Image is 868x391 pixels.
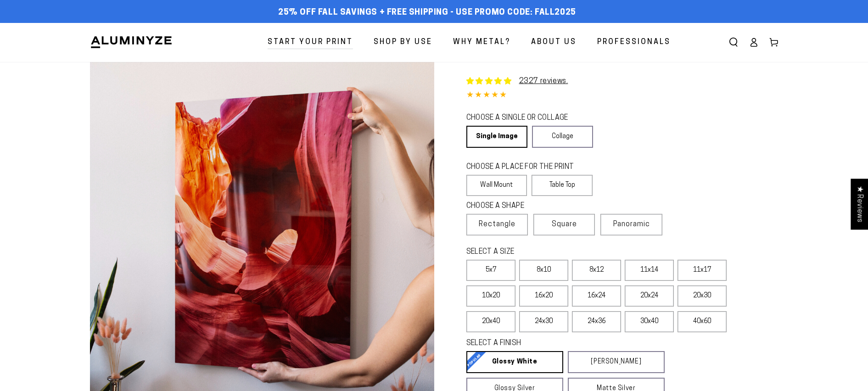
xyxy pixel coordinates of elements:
label: 40x60 [678,311,727,332]
a: Start Your Print [261,30,360,55]
label: 20x40 [466,311,515,332]
label: 30x40 [625,311,674,332]
legend: SELECT A FINISH [466,338,643,349]
label: 8x12 [572,260,621,281]
span: 25% off FALL Savings + Free Shipping - Use Promo Code: FALL2025 [278,8,576,18]
a: Single Image [466,126,527,148]
span: Panoramic [613,221,650,228]
label: 11x17 [678,260,727,281]
legend: CHOOSE A SHAPE [466,201,586,212]
label: 24x30 [519,311,568,332]
a: Professionals [590,30,678,55]
a: Glossy White [466,351,563,373]
legend: SELECT A SIZE [466,247,650,257]
span: Shop By Use [374,36,432,49]
span: Why Metal? [453,36,510,49]
a: Shop By Use [367,30,439,55]
div: 4.85 out of 5.0 stars [466,89,778,102]
label: 24x36 [572,311,621,332]
span: About Us [531,36,577,49]
label: Table Top [532,175,593,196]
a: About Us [524,30,583,55]
label: 16x24 [572,285,621,307]
span: Rectangle [479,219,515,230]
label: 8x10 [519,260,568,281]
label: 5x7 [466,260,515,281]
a: [PERSON_NAME] [568,351,665,373]
span: Start Your Print [268,36,353,49]
label: 16x20 [519,285,568,307]
img: Aluminyze [90,35,173,49]
label: 20x24 [625,285,674,307]
label: Wall Mount [466,175,527,196]
span: Professionals [597,36,671,49]
label: 11x14 [625,260,674,281]
legend: CHOOSE A PLACE FOR THE PRINT [466,162,584,173]
legend: CHOOSE A SINGLE OR COLLAGE [466,113,585,123]
a: Why Metal? [446,30,517,55]
label: 10x20 [466,285,515,307]
label: 20x30 [678,285,727,307]
div: Click to open Judge.me floating reviews tab [851,179,868,229]
summary: Search our site [723,32,744,52]
a: 2327 reviews. [519,78,568,85]
a: Collage [532,126,593,148]
span: Square [552,219,577,230]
